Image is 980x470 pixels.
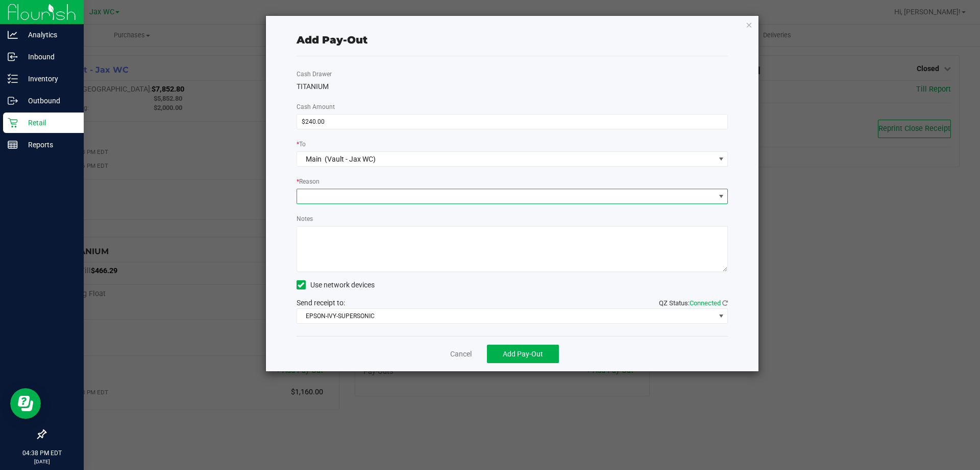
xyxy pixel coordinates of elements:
[325,155,376,163] span: (Vault - Jax WC)
[487,345,559,363] button: Add Pay-Out
[297,32,367,48] div: Add Pay-Out
[8,74,18,84] inline-svg: Inventory
[297,299,345,307] span: Send receipt to:
[297,309,715,323] span: EPSON-IVY-SUPERSONIC
[297,103,335,110] span: Cash Amount
[450,349,472,360] a: Cancel
[306,155,322,163] span: Main
[297,140,306,149] label: To
[18,95,79,107] p: Outbound
[18,73,79,85] p: Inventory
[690,299,721,307] span: Connected
[8,118,18,128] inline-svg: Retail
[5,458,79,465] p: [DATE]
[8,96,18,106] inline-svg: Outbound
[18,139,79,151] p: Reports
[18,51,79,63] p: Inbound
[8,140,18,150] inline-svg: Reports
[18,29,79,41] p: Analytics
[5,449,79,458] p: 04:38 PM EDT
[297,280,375,290] label: Use network devices
[659,299,728,307] span: QZ Status:
[10,388,41,419] iframe: Resource center
[8,30,18,40] inline-svg: Analytics
[297,214,313,223] label: Notes
[503,350,543,358] span: Add Pay-Out
[297,177,320,186] label: Reason
[297,81,728,92] div: TITANIUM
[297,70,332,79] label: Cash Drawer
[18,117,79,129] p: Retail
[8,52,18,62] inline-svg: Inbound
